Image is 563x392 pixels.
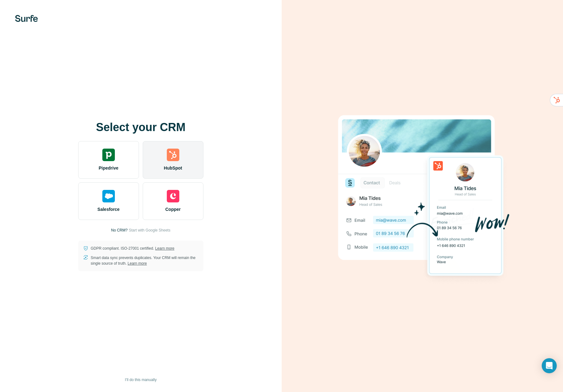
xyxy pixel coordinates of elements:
span: I’ll do this manually [125,377,156,383]
span: Copper [165,206,181,212]
p: GDPR compliant. ISO-27001 certified. [91,246,174,251]
h1: Select your CRM [78,121,203,134]
p: Smart data sync prevents duplicates. Your CRM will remain the single source of truth. [91,255,198,266]
a: Learn more [128,261,147,266]
div: Open Intercom Messenger [542,358,557,373]
img: hubspot's logo [167,149,179,161]
img: pipedrive's logo [102,149,115,161]
a: Learn more [155,246,174,251]
img: salesforce's logo [102,190,115,202]
button: I’ll do this manually [120,375,161,384]
img: Surfe's logo [15,15,38,22]
img: copper's logo [167,190,179,202]
span: HubSpot [164,165,182,171]
span: Pipedrive [99,165,118,171]
button: Start with Google Sheets [129,227,171,233]
img: HUBSPOT image [335,105,510,287]
span: Salesforce [97,206,120,212]
p: No CRM? [111,227,128,233]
